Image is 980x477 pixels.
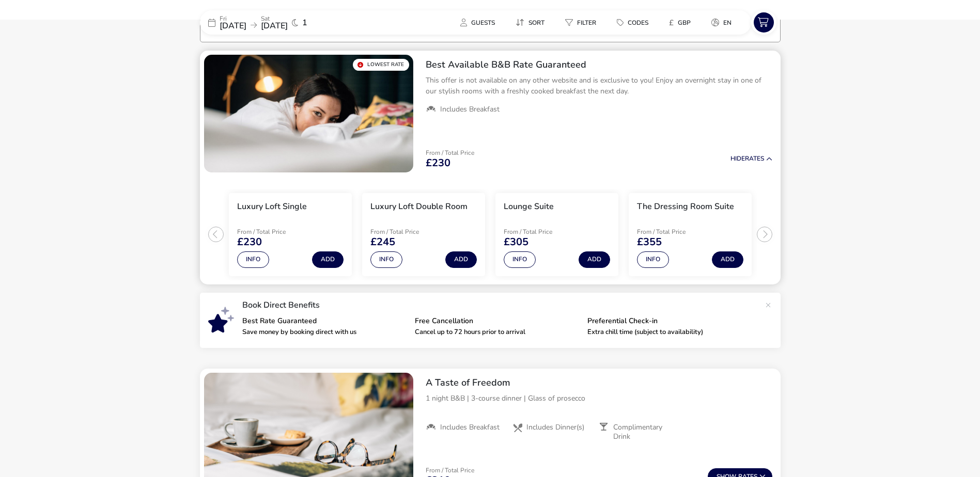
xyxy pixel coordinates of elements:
swiper-slide: 4 / 4 [624,189,757,280]
p: Save money by booking direct with us [242,329,407,336]
span: £230 [426,158,450,168]
button: Guests [452,15,503,30]
h2: A Taste of Freedom [426,377,772,389]
button: Sort [507,15,553,30]
h2: Best Available B&B Rate Guaranteed [426,59,772,71]
span: £305 [504,237,528,247]
button: Add [579,251,610,268]
button: Add [712,251,743,268]
i: £ [669,18,674,28]
span: Filter [577,19,596,27]
button: Add [312,251,344,268]
button: £GBP [661,15,699,30]
span: Includes Dinner(s) [526,423,584,432]
span: [DATE] [261,20,288,31]
swiper-slide: 2 / 4 [357,189,490,280]
span: 1 [302,19,307,27]
span: Sort [528,19,545,27]
button: en [703,15,740,30]
p: Extra chill time (subject to availability) [587,329,752,336]
button: HideRates [730,155,772,162]
naf-pibe-menu-bar-item: Sort [507,15,557,30]
h3: Luxury Loft Single [237,201,307,212]
span: Hide [730,154,745,163]
span: £355 [637,237,662,247]
div: Lowest Rate [353,59,409,71]
p: From / Total Price [237,229,310,235]
naf-pibe-menu-bar-item: Codes [609,15,661,30]
span: Complimentary Drink [613,423,677,441]
span: Includes Breakfast [440,423,500,432]
button: Info [370,251,402,268]
button: Codes [609,15,657,30]
naf-pibe-menu-bar-item: Filter [557,15,609,30]
span: en [723,19,732,27]
p: Free Cancellation [415,317,579,325]
p: This offer is not available on any other website and is exclusive to you! Enjoy an overnight stay... [426,75,772,97]
p: From / Total Price [637,229,710,235]
h3: Lounge Suite [504,201,554,212]
p: Cancel up to 72 hours prior to arrival [415,329,579,336]
span: £245 [370,237,395,247]
span: [DATE] [220,20,246,31]
p: From / Total Price [426,467,474,473]
button: Info [637,251,669,268]
naf-pibe-menu-bar-item: en [703,15,744,30]
span: Codes [628,19,648,27]
p: From / Total Price [370,229,444,235]
div: Best Available B&B Rate GuaranteedThis offer is not available on any other website and is exclusi... [417,51,781,123]
div: Fri[DATE]Sat[DATE]1 [200,10,355,35]
span: GBP [678,19,691,27]
span: £230 [237,237,262,247]
p: Book Direct Benefits [242,301,760,309]
p: Preferential Check-in [587,317,752,325]
swiper-slide: 1 / 1 [204,55,413,172]
button: Info [237,251,269,268]
span: Includes Breakfast [440,105,500,114]
p: From / Total Price [426,150,474,156]
button: Add [445,251,477,268]
span: Guests [471,19,495,27]
p: Best Rate Guaranteed [242,317,407,325]
p: Fri [220,15,246,22]
h3: Luxury Loft Double Room [370,201,468,212]
p: Sat [261,15,288,22]
h3: The Dressing Room Suite [637,201,734,212]
swiper-slide: 1 / 4 [224,189,357,280]
div: A Taste of Freedom1 night B&B | 3-course dinner | Glass of proseccoIncludes BreakfastIncludes Din... [417,369,781,450]
naf-pibe-menu-bar-item: Guests [452,15,507,30]
p: From / Total Price [504,229,577,235]
naf-pibe-menu-bar-item: £GBP [661,15,703,30]
button: Filter [557,15,604,30]
p: 1 night B&B | 3-course dinner | Glass of prosecco [426,393,772,404]
swiper-slide: 3 / 4 [490,189,624,280]
button: Info [504,251,536,268]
